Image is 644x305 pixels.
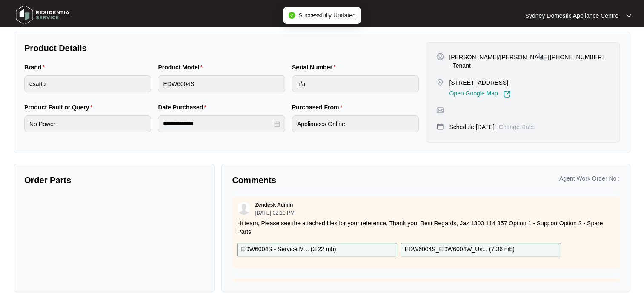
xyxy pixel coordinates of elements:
input: Product Model [158,75,285,92]
p: [PERSON_NAME]/[PERSON_NAME] - Tenant [449,53,549,70]
input: Date Purchased [163,119,272,128]
p: Zendesk Admin [255,201,293,208]
input: Product Fault or Query [24,115,151,132]
p: Hi team, Please see the attached files for your reference. Thank you. Best Regards, Jaz 1300 114 ... [237,219,615,236]
p: EDW6004S - Service M... ( 3.22 mb ) [241,245,336,254]
label: Product Model [158,63,206,72]
p: Comments [232,174,420,186]
input: Brand [24,75,151,92]
label: Purchased From [292,103,346,112]
p: Order Parts [24,174,204,186]
label: Brand [24,63,48,72]
p: Sydney Domestic Appliance Centre [525,12,618,20]
p: Agent Work Order No : [559,174,620,183]
img: residentia service logo [13,2,72,28]
span: check-circle [288,12,295,19]
label: Product Fault or Query [24,103,96,112]
p: Schedule: [DATE] [449,123,494,131]
p: [PHONE_NUMBER] [550,53,604,61]
img: map-pin [436,123,444,130]
p: [STREET_ADDRESS], [449,78,510,87]
img: dropdown arrow [626,14,631,18]
span: Successfully Updated [298,12,356,19]
img: user-pin [436,53,444,60]
img: Link-External [503,90,511,98]
p: Product Details [24,42,419,54]
img: user.svg [238,202,250,215]
p: EDW6004S_EDW6004W_Us... ( 7.36 mb ) [404,245,514,254]
input: Serial Number [292,75,419,92]
a: Open Google Map [449,90,510,98]
label: Date Purchased [158,103,209,112]
img: map-pin [436,106,444,114]
label: Serial Number [292,63,339,72]
p: Change Date [499,123,534,131]
img: map-pin [436,78,444,86]
p: [DATE] 02:11 PM [255,210,294,216]
img: map-pin [537,53,545,60]
input: Purchased From [292,115,419,132]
